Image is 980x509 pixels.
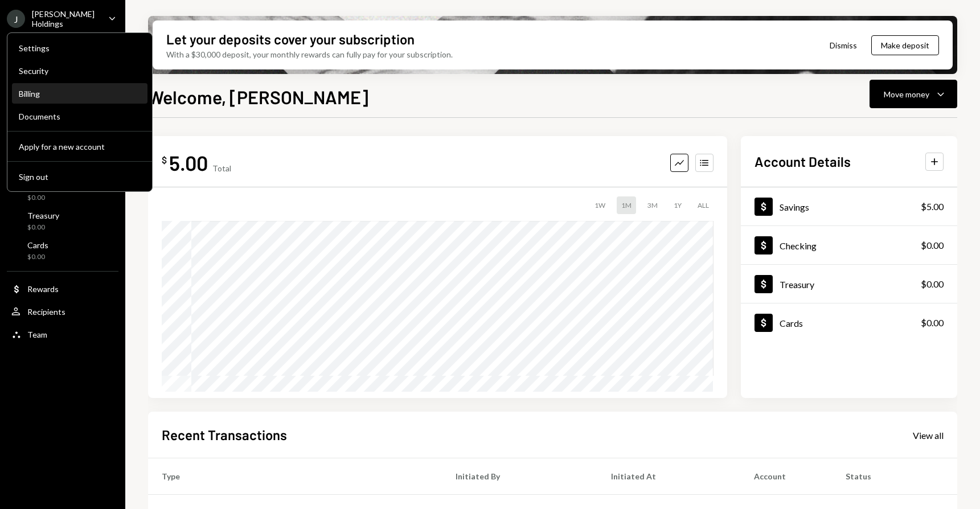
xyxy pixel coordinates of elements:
div: Savings [780,202,809,212]
div: 1W [590,196,610,214]
div: $0.00 [27,193,61,203]
th: Status [832,458,957,495]
a: Settings [12,38,147,58]
th: Initiated At [597,458,740,495]
div: 3M [643,196,662,214]
h1: Welcome, [PERSON_NAME] [148,85,368,108]
div: $5.00 [921,200,944,214]
div: $0.00 [27,252,48,262]
button: Apply for a new account [12,137,147,157]
h2: Recent Transactions [162,425,287,444]
div: $0.00 [921,277,944,291]
button: Make deposit [871,35,939,55]
th: Initiated By [442,458,597,495]
th: Type [148,458,442,495]
button: Move money [870,80,957,108]
a: Documents [12,106,147,126]
div: Total [212,163,231,173]
a: Billing [12,83,147,104]
a: View all [913,429,944,441]
div: 1Y [669,196,686,214]
div: Apply for a new account [19,142,141,151]
div: Security [19,66,141,76]
button: Dismiss [815,32,871,59]
div: Cards [780,318,803,329]
div: Cards [27,240,48,250]
div: Treasury [27,211,59,220]
a: Team [7,324,118,344]
div: Documents [19,112,141,121]
div: With a $30,000 deposit, your monthly rewards can fully pay for your subscription. [166,48,453,60]
div: Move money [884,88,929,100]
div: Treasury [780,279,814,290]
div: View all [913,430,944,441]
div: Recipients [27,307,65,317]
a: Savings$5.00 [741,187,957,225]
div: 5.00 [169,150,208,175]
div: ALL [693,196,714,214]
div: Checking [780,240,817,251]
div: Billing [19,89,141,98]
div: $0.00 [27,223,59,232]
button: Sign out [12,167,147,187]
div: Sign out [19,172,141,182]
div: $0.00 [921,316,944,330]
div: Rewards [27,284,59,294]
a: Recipients [7,301,118,322]
a: Cards$0.00 [741,303,957,342]
div: J [7,10,25,28]
div: $0.00 [921,239,944,252]
a: Treasury$0.00 [741,265,957,303]
div: 1M [617,196,636,214]
div: Team [27,330,47,339]
div: [PERSON_NAME] Holdings [32,9,99,28]
th: Account [740,458,831,495]
a: Cards$0.00 [7,237,118,264]
a: Rewards [7,278,118,299]
a: Checking$0.00 [741,226,957,264]
a: Security [12,60,147,81]
div: $ [162,154,167,166]
div: Let your deposits cover your subscription [166,30,415,48]
h2: Account Details [755,152,851,171]
a: Treasury$0.00 [7,207,118,235]
div: Settings [19,43,141,53]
